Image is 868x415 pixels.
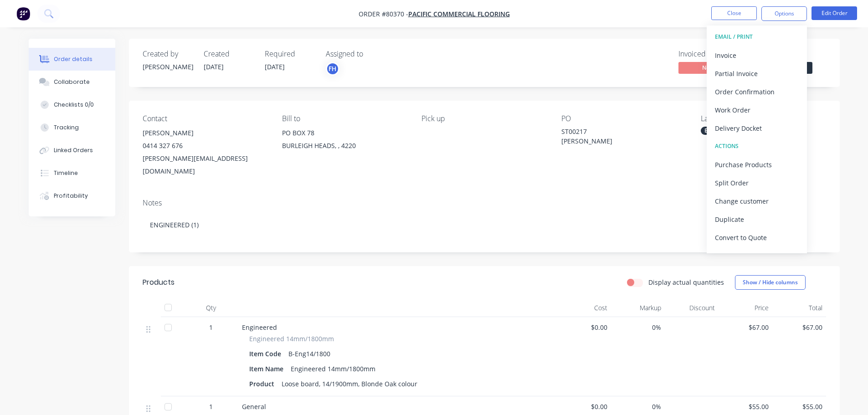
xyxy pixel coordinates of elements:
div: Pick up [421,114,546,123]
div: PO BOX 78BURLEIGH HEADS, , 4220 [282,127,407,156]
div: ACTIONS [715,140,799,152]
div: B-Eng14/1800 [285,347,334,360]
button: Tracking [29,116,115,139]
div: Change customer [715,195,799,208]
button: Close [711,6,757,20]
div: Order details [54,55,92,63]
div: Assigned to [326,50,417,58]
button: Edit Order [812,6,857,20]
span: General [242,402,266,411]
div: Linked Orders [54,146,93,154]
div: ENG [701,127,719,135]
div: BURLEIGH HEADS, , 4220 [282,139,407,152]
div: Labels [701,114,826,123]
button: Change customer [707,192,807,210]
div: Bill to [282,114,407,123]
button: Delivery Docket [707,119,807,137]
div: Work Order [715,103,799,117]
div: Qty [184,299,238,317]
button: Convert to Quote [707,228,807,246]
button: Timeline [29,162,115,184]
div: EMAIL / PRINT [715,31,799,43]
button: Profitability [29,184,115,207]
span: [DATE] [204,62,224,71]
div: Invoice [715,49,799,62]
button: FH [326,62,339,76]
div: Created [204,50,254,58]
div: Item Code [249,347,285,360]
span: No [678,62,733,73]
label: Display actual quantities [648,277,724,287]
div: Collaborate [54,78,90,86]
div: Invoiced [678,50,747,58]
span: 1 [209,323,213,332]
button: Invoice [707,46,807,64]
div: Price [719,299,772,317]
span: 0% [615,323,661,332]
button: Split Order [707,174,807,192]
button: EMAIL / PRINT [707,28,807,46]
div: Order Confirmation [715,85,799,98]
div: Split Order [715,176,799,190]
div: Tracking [54,123,79,132]
span: $67.00 [722,323,769,332]
div: Products [143,277,175,288]
div: Cost [557,299,611,317]
div: Duplicate [715,213,799,226]
div: Checklists 0/0 [54,101,94,109]
button: Duplicate [707,210,807,228]
div: Delivery Docket [715,122,799,135]
span: $55.00 [722,402,769,411]
div: Item Name [249,362,287,375]
button: Archive [707,246,807,265]
button: Purchase Products [707,155,807,174]
div: Created by [143,50,193,58]
button: Show / Hide columns [735,275,806,290]
div: Purchase Products [715,158,799,171]
img: Factory [16,7,30,20]
div: Required [265,50,315,58]
span: 1 [209,402,213,411]
div: PO BOX 78 [282,127,407,139]
div: Partial Invoice [715,67,799,80]
div: Timeline [54,169,78,177]
div: Markup [611,299,665,317]
span: [DATE] [265,62,285,71]
div: [PERSON_NAME] [143,62,193,72]
div: Convert to Quote [715,231,799,244]
span: $55.00 [776,402,822,411]
button: ACTIONS [707,137,807,155]
button: Partial Invoice [707,64,807,82]
div: Contact [143,114,267,123]
div: [PERSON_NAME][EMAIL_ADDRESS][DOMAIN_NAME] [143,152,267,178]
span: $0.00 [561,323,607,332]
div: Archive [715,249,799,262]
button: Work Order [707,101,807,119]
div: Notes [143,199,826,207]
button: Linked Orders [29,139,115,162]
div: ENGINEERED (1) [143,211,826,239]
button: Options [761,6,807,21]
button: Collaborate [29,71,115,93]
span: $67.00 [776,323,822,332]
div: [PERSON_NAME] [143,127,267,139]
span: Order #80370 - [359,10,408,18]
div: Loose board, 14/1900mm, Blonde Oak colour [278,377,421,390]
div: ST00217 [PERSON_NAME] [561,127,675,146]
span: Engineered 14mm/1800mm [249,334,334,343]
span: 0% [615,402,661,411]
div: 0414 327 676 [143,139,267,152]
span: Engineered [242,323,277,332]
a: Pacific Commercial Flooring [408,10,510,18]
div: Engineered 14mm/1800mm [287,362,379,375]
div: Profitability [54,192,88,200]
div: Discount [665,299,719,317]
div: PO [561,114,686,123]
button: Order Confirmation [707,82,807,101]
div: [PERSON_NAME]0414 327 676[PERSON_NAME][EMAIL_ADDRESS][DOMAIN_NAME] [143,127,267,178]
div: Total [772,299,826,317]
div: Product [249,377,278,390]
span: $0.00 [561,402,607,411]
